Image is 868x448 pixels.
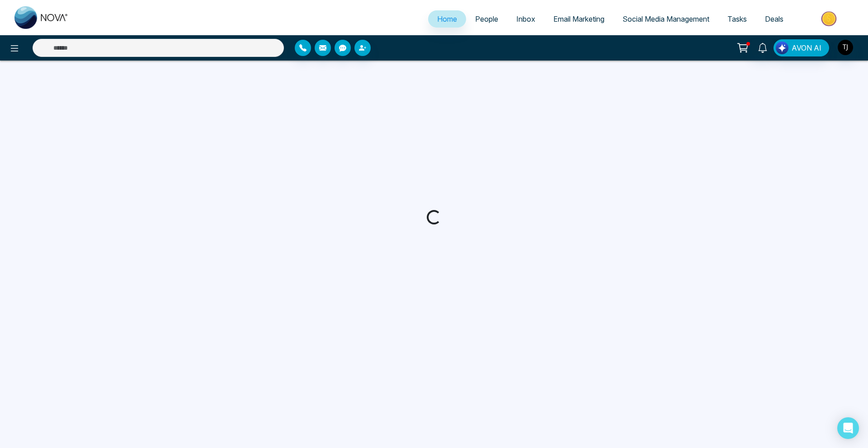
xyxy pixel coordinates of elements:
[797,9,863,29] img: Market-place.gif
[428,10,466,28] a: Home
[623,14,709,23] span: Social Media Management
[437,14,457,23] span: Home
[756,10,793,28] a: Deals
[718,10,756,28] a: Tasks
[613,10,718,28] a: Social Media Management
[776,42,788,54] img: Lead Flow
[553,14,604,23] span: Email Marketing
[765,14,783,23] span: Deals
[475,14,498,23] span: People
[774,39,829,56] button: AVON AI
[516,14,535,23] span: Inbox
[507,10,544,28] a: Inbox
[838,40,853,55] img: User Avatar
[14,6,69,29] img: Nova CRM Logo
[544,10,613,28] a: Email Marketing
[727,14,747,23] span: Tasks
[466,10,507,28] a: People
[792,42,821,53] span: AVON AI
[837,417,859,439] div: Open Intercom Messenger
